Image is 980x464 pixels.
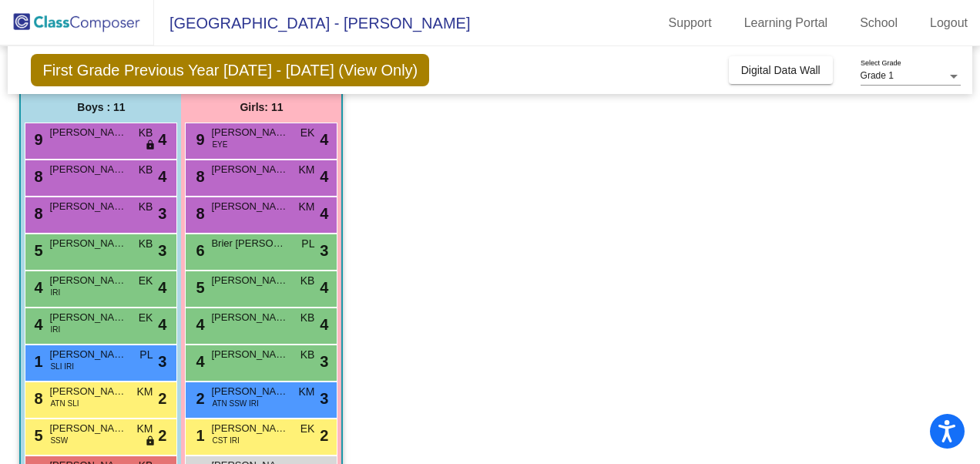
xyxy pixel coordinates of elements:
div: Boys : 11 [21,92,181,123]
span: [PERSON_NAME] [211,310,288,325]
span: [PERSON_NAME] [211,347,288,362]
span: ATN SLI [50,398,79,409]
a: Support [656,11,724,35]
span: [PERSON_NAME] [49,310,126,325]
span: 4 [320,165,328,188]
span: Grade 1 [861,70,894,81]
span: ATN SSW IRI [212,398,258,409]
span: KB [139,162,153,178]
span: 1 [192,427,204,444]
span: 4 [30,316,42,333]
span: IRI [50,324,60,335]
span: 1 [30,353,42,370]
span: [PERSON_NAME] [49,199,126,214]
span: [PERSON_NAME] [49,384,126,399]
span: [PERSON_NAME] [49,125,126,140]
span: 5 [30,242,42,259]
span: 4 [192,316,204,333]
span: [PERSON_NAME] [211,125,288,140]
span: KM [136,421,153,437]
span: 8 [30,168,42,185]
span: Brier [PERSON_NAME] [211,236,288,251]
span: Digital Data Wall [741,64,821,76]
span: 3 [158,350,166,373]
span: 3 [320,350,328,373]
span: [PERSON_NAME] [49,421,126,436]
a: Learning Portal [732,11,841,35]
span: 8 [192,168,204,185]
span: 2 [158,424,166,447]
span: [PERSON_NAME] [211,199,288,214]
span: 5 [30,427,42,444]
span: KB [300,273,315,289]
span: EK [139,310,153,326]
span: 8 [30,390,42,407]
span: 9 [192,131,204,148]
button: Digital Data Wall [729,56,833,84]
span: [GEOGRAPHIC_DATA] - [PERSON_NAME] [154,11,470,35]
span: 4 [320,202,328,225]
span: 8 [30,205,42,222]
span: 3 [158,239,166,262]
span: [PERSON_NAME] [49,273,126,288]
span: lock [145,140,156,152]
span: 3 [320,387,328,410]
a: School [847,11,910,35]
span: KM [298,384,314,400]
span: 3 [320,239,328,262]
span: 2 [192,390,204,407]
span: First Grade Previous Year [DATE] - [DATE] (View Only) [31,54,429,86]
span: KB [300,310,315,326]
span: 4 [320,276,328,299]
span: 4 [192,353,204,370]
span: 4 [158,128,166,151]
span: [PERSON_NAME] [49,162,126,177]
span: [PERSON_NAME] [211,162,288,177]
span: 8 [192,205,204,222]
span: 4 [320,313,328,336]
span: PL [139,347,153,363]
span: 4 [158,276,166,299]
span: SSW [50,435,68,446]
span: KM [136,384,153,400]
span: EK [300,421,315,437]
span: 4 [320,128,328,151]
span: 4 [158,165,166,188]
span: [PERSON_NAME] [211,421,288,436]
span: PL [301,236,314,252]
div: Girls: 11 [181,92,341,123]
span: 2 [320,424,328,447]
span: 9 [30,131,42,148]
span: [PERSON_NAME] [49,347,126,362]
span: 5 [192,279,204,296]
span: EK [139,273,153,289]
span: lock [145,435,156,448]
span: EK [300,125,315,141]
span: [PERSON_NAME] [211,273,288,288]
span: 4 [30,279,42,296]
span: KB [139,125,153,141]
span: KB [300,347,315,363]
span: KM [298,162,314,178]
span: 3 [158,202,166,225]
span: 6 [192,242,204,259]
span: [PERSON_NAME] [211,384,288,399]
span: 2 [158,387,166,410]
span: CST IRI [212,435,239,446]
span: KB [139,199,153,215]
span: SLI IRI [50,361,74,372]
span: IRI [50,287,60,298]
span: KB [139,236,153,252]
span: [PERSON_NAME] [49,236,126,251]
span: 4 [158,313,166,336]
a: Logout [918,11,980,35]
span: EYE [212,139,227,150]
span: KM [298,199,314,215]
